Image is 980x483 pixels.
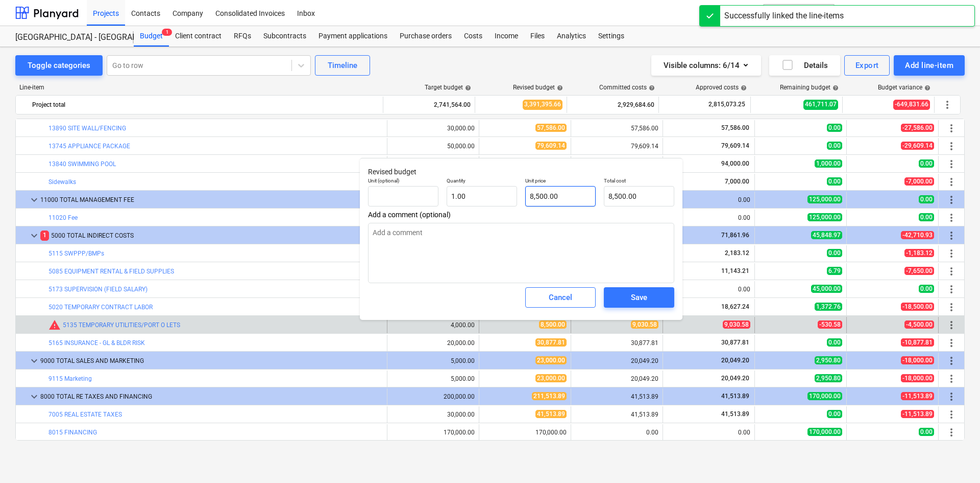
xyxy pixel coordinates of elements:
span: keyboard_arrow_down [28,194,40,206]
a: 5085 EQUIPMENT RENTAL & FIELD SUPPLIES [48,268,174,275]
span: keyboard_arrow_down [28,355,40,367]
div: Export [855,59,879,72]
span: 1,000.00 [815,159,842,168]
span: 1,372.76 [815,303,842,311]
span: 45,848.97 [811,231,842,239]
div: 5000 TOTAL INDIRECT COSTS [40,227,383,244]
div: 20,049.20 [575,375,658,382]
div: Remaining budget [780,84,839,91]
span: More actions [945,337,958,349]
div: 30,000.00 [447,125,475,132]
a: 7005 REAL ESTATE TAXES [48,411,122,418]
a: 5165 INSURANCE - GL & BLDR RISK [48,339,145,347]
a: 13745 APPLIANCE PACKAGE [48,143,130,150]
span: 0.00 [827,410,842,418]
span: Add a comment (optional) [368,211,674,219]
span: 211,513.89 [532,392,567,400]
a: Payment applications [312,26,394,47]
span: 2,183.12 [724,249,750,257]
span: 79,609.14 [720,142,750,149]
div: Details [781,59,828,72]
span: -11,513.89 [901,410,934,418]
div: [GEOGRAPHIC_DATA] - [GEOGRAPHIC_DATA] [15,32,121,43]
span: -11,513.89 [901,392,934,400]
span: help [739,85,747,91]
div: 2,929,684.60 [571,97,654,113]
span: More actions [945,426,958,439]
span: -7,000.00 [904,177,934,186]
span: 0.00 [919,195,934,203]
span: 20,049.20 [720,375,750,382]
div: 0.00 [575,429,658,436]
span: 2,950.80 [815,356,842,364]
span: 8,500.00 [539,320,567,329]
span: help [647,85,655,91]
p: Unit price [525,177,596,186]
a: 11020 Fee [48,214,78,221]
div: Project total [32,97,379,113]
a: Income [488,26,524,47]
span: More actions [945,247,958,260]
a: Costs [458,26,488,47]
div: Budget [134,26,169,47]
span: 125,000.00 [807,213,842,221]
div: 170,000.00 [535,429,567,436]
div: 200,000.00 [391,393,475,400]
div: Visible columns : 6/14 [664,59,749,72]
div: Target budget [425,84,471,91]
span: 0.00 [827,124,842,132]
span: More actions [945,390,958,403]
span: 9,030.58 [631,320,658,329]
div: Files [524,26,551,47]
span: More actions [945,373,958,385]
a: Analytics [551,26,592,47]
a: Purchase orders [394,26,458,47]
span: More actions [945,265,958,278]
div: Timeline [328,59,357,72]
span: -27,586.00 [901,124,934,132]
div: Cancel [549,291,572,304]
span: 1 [162,29,172,36]
span: 0.00 [827,249,842,257]
a: Subcontracts [257,26,312,47]
span: More actions [945,212,958,224]
span: 30,877.81 [535,338,567,347]
button: Save [604,287,674,308]
div: Add line-item [905,59,953,72]
span: 79,609.14 [535,142,567,150]
a: 5020 TEMPORARY CONTRACT LABOR [48,304,153,311]
span: 0.00 [919,285,934,293]
span: 71,861.96 [720,232,750,239]
span: -1,183.12 [904,249,934,257]
p: Total cost [604,177,674,186]
div: 0.00 [667,429,750,436]
button: Export [844,55,890,76]
span: More actions [945,283,958,295]
div: 79,609.14 [575,143,658,150]
span: More actions [941,99,953,111]
span: 9,030.58 [723,320,750,329]
a: 13840 SWIMMING POOL [48,160,116,168]
span: More actions [945,229,958,242]
span: 94,000.00 [720,160,750,167]
a: 9115 Marketing [48,375,92,382]
span: keyboard_arrow_down [28,229,40,242]
a: Settings [592,26,630,47]
span: 41,513.89 [720,393,750,400]
span: More actions [945,301,958,313]
div: 0.00 [667,286,750,293]
span: 7,000.00 [724,178,750,185]
span: 18,627.24 [720,303,750,310]
span: -29,609.14 [901,142,934,150]
span: 2,815,073.25 [707,100,746,109]
div: Client contract [169,26,228,47]
div: Approved costs [696,84,747,91]
button: Timeline [315,55,370,76]
span: 170,000.00 [807,428,842,436]
p: Revised budget [368,167,674,177]
span: 45,000.00 [811,285,842,293]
